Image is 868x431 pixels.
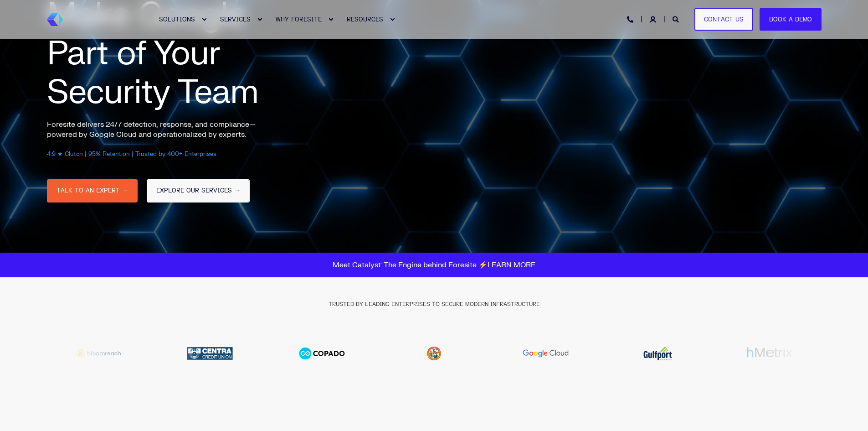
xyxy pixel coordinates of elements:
[612,340,704,367] img: Gulfport Energy logo
[500,340,591,367] img: Google Cloud logo
[606,340,709,367] div: 8 / 20
[271,340,374,367] div: 5 / 20
[760,8,822,31] a: Book a Demo
[257,17,262,22] div: Expand SERVICES
[164,340,256,367] img: Centra Credit Union logo
[159,340,262,367] div: 4 / 20
[147,179,250,203] a: EXPLORE OUR SERVICES →
[673,15,681,23] a: Open Search
[47,179,138,203] a: TALK TO AN EXPERT →
[694,8,753,31] a: Contact Us
[47,151,216,158] span: 4.9 ★ Clutch | 95% Retention | Trusted by 400+ Enterprises
[724,345,815,362] img: hMetrix logo
[201,17,207,22] div: Expand SOLUTIONS
[494,340,597,367] div: 7 / 20
[47,119,275,140] p: Foresite delivers 24/7 detection, response, and compliance—powered by Google Cloud and operationa...
[277,340,368,367] img: Copado logo
[159,16,195,23] span: SOLUTIONS
[650,15,658,23] a: Login
[47,13,63,26] img: Foresite brand mark, a hexagon shape of blues with a directional arrow to the right hand side
[488,260,535,270] a: LEARN MORE
[47,13,63,26] a: Back to Home
[46,348,149,358] div: 3 / 20
[333,260,535,270] span: Meet Catalyst: The Engine behind Foresite ⚡️
[276,16,322,23] span: WHY FORESITE
[329,301,540,308] span: TRUSTED BY LEADING ENTERPRISES TO SECURE MODERN INFRASTRUCTURE
[388,340,479,367] img: Florida Department State logo
[383,340,486,367] div: 6 / 20
[390,17,395,22] div: Expand RESOURCES
[328,17,334,22] div: Expand WHY FORESITE
[719,345,822,362] div: 9 / 20
[52,348,144,358] img: Bloomreach logo
[347,16,383,23] span: RESOURCES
